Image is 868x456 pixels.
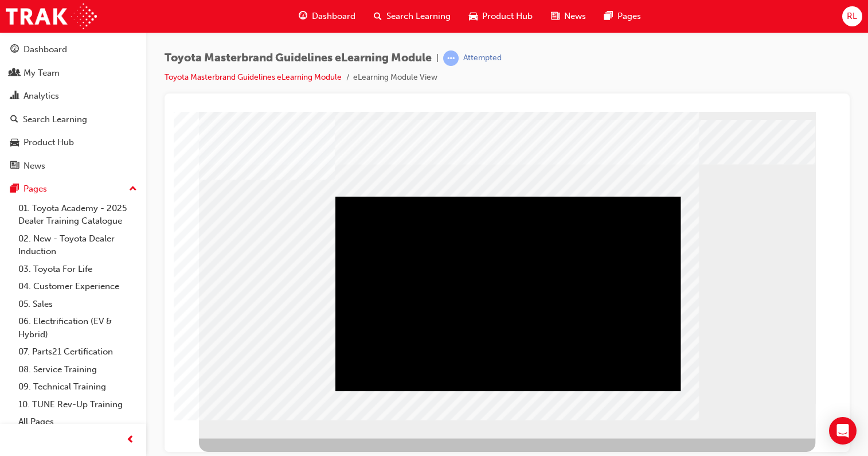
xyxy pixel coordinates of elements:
div: Dashboard [24,43,67,56]
span: search-icon [374,9,382,24]
span: pages-icon [10,184,19,194]
a: car-iconProduct Hub [460,5,542,28]
button: DashboardMy TeamAnalyticsSearch LearningProduct HubNews [5,37,142,178]
span: people-icon [10,68,19,79]
div: Pages [24,182,47,196]
span: Product Hub [482,10,533,23]
div: Attempted [463,53,502,64]
a: pages-iconPages [595,5,650,28]
li: eLearning Module View [353,71,437,84]
span: Search Learning [386,10,451,23]
div: Video [162,85,507,279]
span: Dashboard [312,10,355,23]
a: 06. Electrification (EV & Hybrid) [14,313,142,343]
span: pages-icon [604,9,613,24]
span: News [564,10,586,23]
span: Pages [617,10,641,23]
img: Trak [6,3,97,29]
a: News [5,155,142,177]
div: Open Intercom Messenger [829,417,857,445]
span: guage-icon [299,9,307,24]
a: Dashboard [5,39,142,60]
div: Analytics [24,89,59,103]
a: 03. Toyota For Life [14,260,142,278]
span: chart-icon [10,91,19,102]
span: learningRecordVerb_ATTEMPT-icon [443,50,459,66]
button: RL [842,6,862,26]
a: My Team [5,63,142,84]
span: up-icon [129,182,137,197]
span: RL [847,10,857,23]
span: car-icon [469,9,478,24]
a: Search Learning [5,109,142,130]
a: 01. Toyota Academy - 2025 Dealer Training Catalogue [14,200,142,230]
a: 08. Service Training [14,361,142,379]
a: 09. Technical Training [14,378,142,396]
span: Toyota Masterbrand Guidelines eLearning Module [165,52,432,65]
a: All Pages [14,413,142,431]
span: news-icon [551,9,560,24]
a: news-iconNews [542,5,595,28]
a: 07. Parts21 Certification [14,343,142,361]
a: Toyota Masterbrand Guidelines eLearning Module [165,72,342,82]
a: Product Hub [5,132,142,153]
a: Analytics [5,85,142,107]
a: 05. Sales [14,295,142,313]
div: Product Hub [24,136,74,149]
span: search-icon [10,115,18,125]
span: prev-icon [126,433,135,447]
span: car-icon [10,138,19,148]
a: 02. New - Toyota Dealer Induction [14,230,142,260]
button: Pages [5,178,142,200]
a: 10. TUNE Rev-Up Training [14,396,142,414]
span: news-icon [10,161,19,172]
div: Search Learning [23,113,87,126]
a: guage-iconDashboard [290,5,365,28]
div: Endframe System Example: Passionistas [25,326,642,371]
a: 04. Customer Experience [14,278,142,295]
span: | [436,52,439,65]
div: News [24,159,45,173]
a: search-iconSearch Learning [365,5,460,28]
span: guage-icon [10,45,19,55]
div: My Team [24,67,60,80]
